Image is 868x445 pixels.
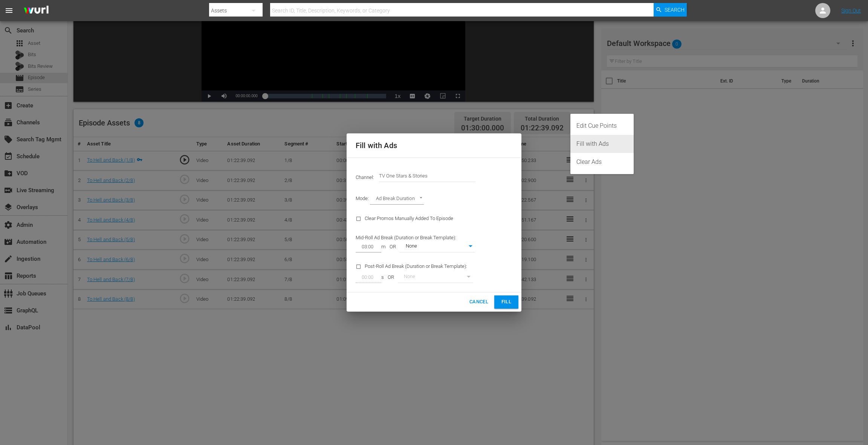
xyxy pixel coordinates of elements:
h2: Fill with Ads [356,139,512,151]
div: Ad Break Duration [370,194,424,205]
span: Fill [500,298,512,306]
div: Edit Cue Points [576,117,628,135]
button: Cancel [466,295,491,309]
button: Fill [494,295,518,309]
div: Fill with Ads [576,135,628,153]
div: None [400,242,475,252]
span: Search [665,3,685,17]
span: menu [5,6,14,15]
div: Mode: [351,190,517,209]
div: Post-Roll Ad Break (Duration or Break Template): [351,257,480,287]
div: Clear Promos Manually Added To Episode [351,209,480,228]
span: Mid-Roll Ad Break (Duration or Break Template): [356,235,456,240]
span: OR [386,243,400,251]
img: ans4CAIJ8jUAAAAAAAAAAAAAAAAAAAAAAAAgQb4GAAAAAAAAAAAAAAAAAAAAAAAAJMjXAAAAAAAAAAAAAAAAAAAAAAAAgAT5G... [18,2,54,20]
span: OR [384,274,398,281]
a: Sign Out [841,8,861,14]
span: Channel: [356,174,379,180]
div: None [398,272,473,283]
div: Clear Ads [576,153,628,171]
span: m [381,243,386,251]
span: Cancel [469,298,488,306]
span: s [381,274,384,281]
